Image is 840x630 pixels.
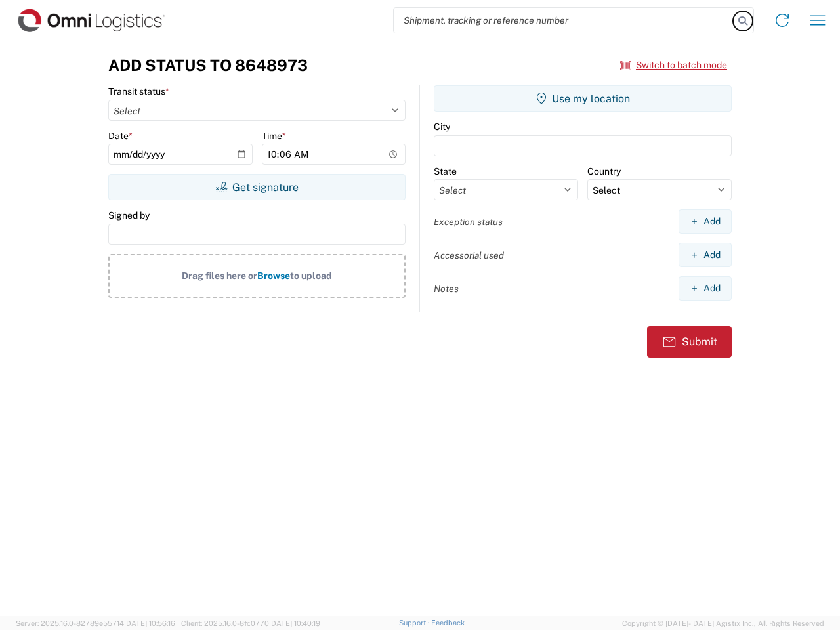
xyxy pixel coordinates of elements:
[434,85,732,112] button: Use my location
[431,619,465,627] a: Feedback
[124,619,175,627] span: [DATE] 10:56:16
[394,8,734,33] input: Shipment, tracking or reference number
[108,209,150,221] label: Signed by
[620,54,727,76] button: Switch to batch mode
[108,130,133,142] label: Date
[434,249,504,261] label: Accessorial used
[434,216,503,228] label: Exception status
[16,619,175,627] span: Server: 2025.16.0-82789e55714
[679,209,732,234] button: Add
[269,619,320,627] span: [DATE] 10:40:19
[679,276,732,301] button: Add
[434,121,450,133] label: City
[587,165,621,177] label: Country
[108,56,308,75] h3: Add Status to 8648973
[108,85,169,97] label: Transit status
[434,165,457,177] label: State
[399,619,432,627] a: Support
[434,283,459,295] label: Notes
[622,618,824,629] span: Copyright © [DATE]-[DATE] Agistix Inc., All Rights Reserved
[647,326,732,358] button: Submit
[290,270,332,281] span: to upload
[108,174,406,200] button: Get signature
[181,619,320,627] span: Client: 2025.16.0-8fc0770
[262,130,286,142] label: Time
[679,243,732,267] button: Add
[182,270,257,281] span: Drag files here or
[257,270,290,281] span: Browse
